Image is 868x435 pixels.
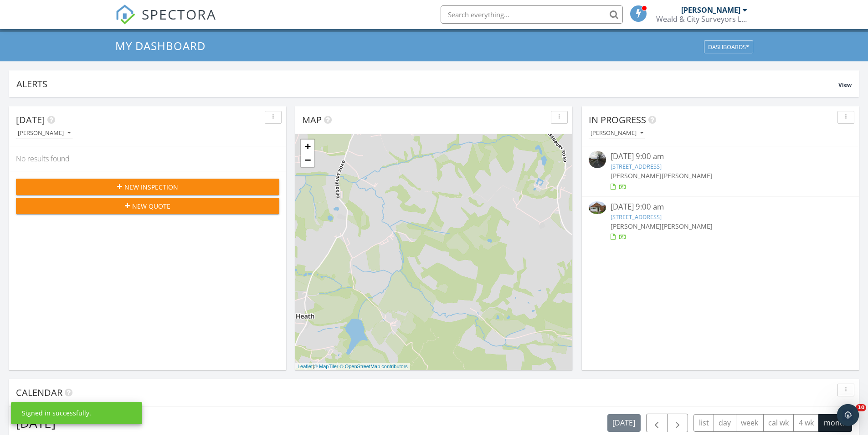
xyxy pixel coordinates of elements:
span: Calendar [16,386,62,399]
button: [PERSON_NAME] [589,127,645,140]
div: Open Intercom Messenger [837,404,859,426]
div: [PERSON_NAME] [591,130,643,136]
span: [PERSON_NAME] [611,171,662,180]
a: SPECTORA [115,12,216,31]
div: [DATE] 9:00 am [611,151,830,162]
span: My Dashboard [115,38,205,53]
button: Next month [667,414,688,432]
a: Leaflet [298,364,313,369]
span: [DATE] [16,114,45,126]
span: [PERSON_NAME] [662,222,713,230]
img: 9492553%2Fcover_photos%2FKXBJWFfn7VFhMKBBG1hh%2Fsmall.jpg [589,201,606,215]
a: [STREET_ADDRESS] [611,162,662,170]
a: Zoom out [301,153,314,167]
button: Dashboards [704,40,753,53]
span: [PERSON_NAME] [662,171,713,180]
button: month [818,414,852,432]
div: Alerts [16,78,838,90]
div: No results found [9,146,286,171]
a: © OpenStreetMap contributors [340,364,408,369]
button: week [736,414,764,432]
button: New Quote [16,198,279,214]
img: The Best Home Inspection Software - Spectora [115,5,135,25]
a: © MapTiler [314,364,339,369]
span: [PERSON_NAME] [611,222,662,230]
button: New Inspection [16,179,279,195]
div: [DATE] 9:00 am [611,201,830,213]
button: Previous month [646,414,668,432]
div: [PERSON_NAME] [681,5,740,15]
a: [DATE] 9:00 am [STREET_ADDRESS] [PERSON_NAME][PERSON_NAME] [589,201,852,242]
span: In Progress [589,114,646,126]
a: Zoom in [301,140,314,153]
div: [PERSON_NAME] [18,130,71,136]
div: Signed in successfully. [22,409,91,418]
button: list [693,414,714,432]
span: Map [302,114,322,126]
button: [DATE] [607,414,641,432]
div: | [295,363,410,370]
span: View [838,81,852,89]
a: [DATE] 9:00 am [STREET_ADDRESS] [PERSON_NAME][PERSON_NAME] [589,151,852,191]
button: day [714,414,736,432]
input: Search everything... [441,5,623,24]
button: cal wk [763,414,794,432]
span: 10 [856,404,866,411]
span: SPECTORA [142,5,216,24]
a: [STREET_ADDRESS] [611,213,662,221]
img: streetview [589,151,606,168]
div: Weald & City Surveyors Limited [656,15,747,24]
span: New Quote [132,201,170,211]
button: 4 wk [793,414,819,432]
div: Dashboards [708,44,749,50]
span: New Inspection [124,182,178,192]
button: [PERSON_NAME] [16,127,72,140]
